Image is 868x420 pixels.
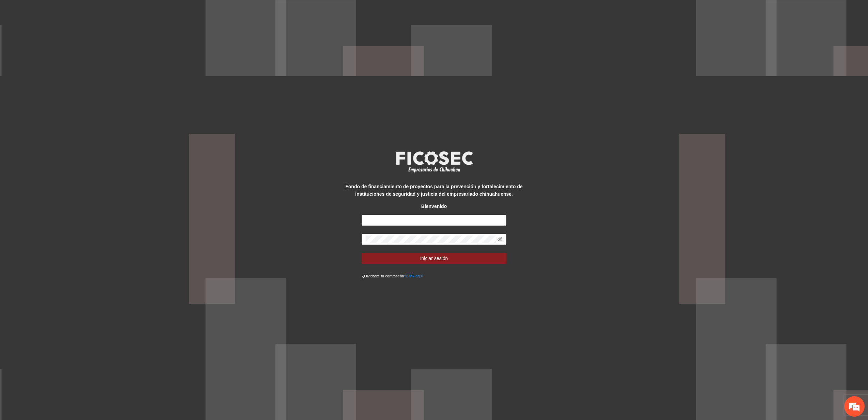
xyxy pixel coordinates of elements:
a: Click aqui [406,274,423,278]
span: Iniciar sesión [420,255,448,262]
img: logo [392,149,477,174]
strong: Bienvenido [421,204,447,209]
strong: Fondo de financiamiento de proyectos para la prevención y fortalecimiento de instituciones de seg... [345,184,522,197]
span: eye-invisible [498,237,502,242]
small: ¿Olvidaste tu contraseña? [362,274,423,278]
button: Iniciar sesión [362,253,506,264]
